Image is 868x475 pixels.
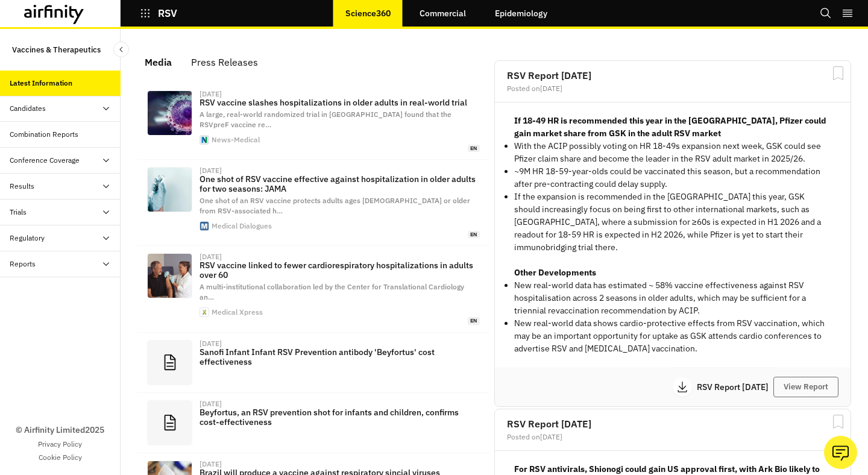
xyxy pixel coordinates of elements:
img: favicon.ico [200,222,209,230]
div: News-Medical [212,136,260,143]
span: A large, real-world randomized trial in [GEOGRAPHIC_DATA] found that the RSVpreF vaccine re … [200,110,451,129]
span: en [468,317,480,325]
a: [DATE]Beyfortus, an RSV prevention shot for infants and children, confirms cost-effectiveness [137,393,489,453]
h2: RSV Report [DATE] [507,419,838,429]
button: RSV [140,3,177,24]
strong: Other Developments [514,267,596,278]
div: Regulatory [10,233,45,244]
div: Conference Coverage [10,155,80,166]
button: Ask our analysts [824,436,857,469]
img: 240420-vaccine-5.jpg [148,168,192,212]
span: en [468,145,480,153]
p: One shot of RSV vaccine effective against hospitalization in older adults for two seasons: JAMA [200,174,480,193]
p: Sanofi Infant Infant RSV Prevention antibody 'Beyfortus' cost effectiveness [200,347,480,366]
div: [DATE] [200,167,222,174]
p: ~9M HR 18-59-year-olds could be vaccinated this season, but a recommendation after pre-contractin... [514,165,831,190]
div: Medical Dialogues [212,222,272,230]
li: New real-world data shows cardio-protective effects from RSV vaccination, which may be an importa... [514,317,831,355]
div: Posted on [DATE] [507,433,838,441]
div: [DATE] [200,90,222,98]
div: Trials [10,207,27,218]
p: With the ACIP possibly voting on HR 18-49s expansion next week, GSK could see Pfizer claim share ... [514,140,831,165]
svg: Bookmark Report [831,414,846,429]
a: Cookie Policy [39,452,82,463]
img: web-app-manifest-512x512.png [200,308,209,316]
div: Results [10,181,34,192]
div: [DATE] [200,253,222,260]
div: [DATE] [200,340,222,347]
div: [DATE] [200,461,222,468]
div: Reports [10,259,36,269]
p: Science360 [345,8,391,18]
img: favicon-96x96.png [200,136,209,144]
p: If the expansion is recommended in the [GEOGRAPHIC_DATA] this year, GSK should increasingly focus... [514,190,831,254]
a: Privacy Policy [38,439,82,450]
p: RSV [158,8,177,19]
p: RSV Report [DATE] [697,383,773,391]
a: [DATE]One shot of RSV vaccine effective against hospitalization in older adults for two seasons: ... [137,160,489,246]
img: older-adult-vaccine.jpg [148,254,192,298]
button: Close Sidebar [113,42,129,57]
div: Latest Information [10,78,72,89]
p: Vaccines & Therapeutics [12,39,101,61]
div: Media [145,53,172,71]
div: Medical Xpress [212,309,263,316]
strong: If 18-49 HR is recommended this year in the [GEOGRAPHIC_DATA], Pfizer could gain market share fro... [514,115,826,139]
a: [DATE]RSV vaccine linked to fewer cardiorespiratory hospitalizations in adults over 60A multi-ins... [137,246,489,332]
span: One shot of an RSV vaccine protects adults ages [DEMOGRAPHIC_DATA] or older from RSV-associated h … [200,196,470,215]
button: Search [820,3,832,24]
a: [DATE]Sanofi Infant Infant RSV Prevention antibody 'Beyfortus' cost effectiveness [137,333,489,393]
a: [DATE]RSV vaccine slashes hospitalizations in older adults in real-world trialA large, real-world... [137,83,489,160]
div: Combination Reports [10,129,78,140]
div: Press Releases [191,53,258,71]
span: en [468,231,480,239]
div: Posted on [DATE] [507,85,838,92]
p: © Airfinity Limited 2025 [16,424,104,436]
h2: RSV Report [DATE] [507,71,838,80]
span: A multi-institutional collaboration led by the Center for Translational Cardiology an … [200,282,464,301]
p: RSV vaccine linked to fewer cardiorespiratory hospitalizations in adults over 60 [200,260,480,280]
div: Candidates [10,103,46,114]
button: View Report [773,377,838,397]
p: RSV vaccine slashes hospitalizations in older adults in real-world trial [200,98,480,107]
svg: Bookmark Report [831,66,846,81]
img: ImageForNews_819066_17579122747531203.jpg [148,91,192,135]
li: New real-world data has estimated ~ 58% vaccine effectiveness against RSV hospitalisation across ... [514,279,831,317]
p: Beyfortus, an RSV prevention shot for infants and children, confirms cost-effectiveness [200,407,480,427]
div: [DATE] [200,400,222,407]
